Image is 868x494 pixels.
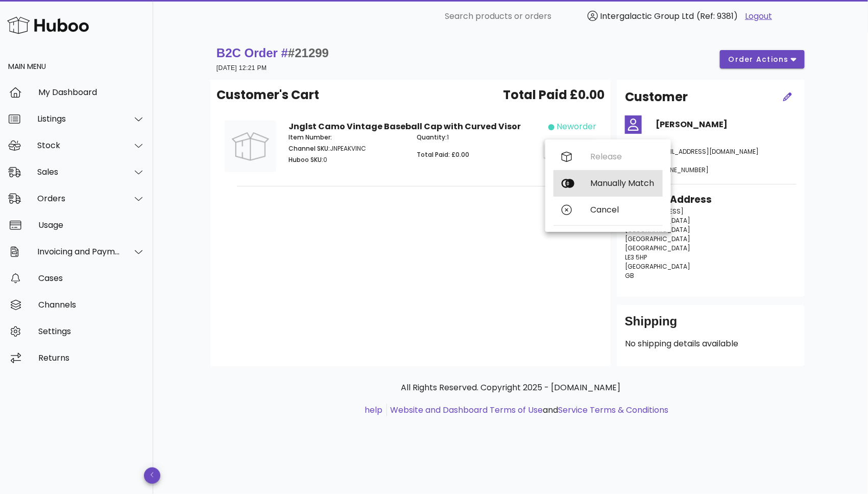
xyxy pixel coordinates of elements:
[625,244,690,252] span: [GEOGRAPHIC_DATA]
[387,404,669,416] li: and
[216,46,329,60] strong: B2C Order #
[391,404,543,416] a: Website and Dashboard Terms of Use
[697,10,738,22] span: (Ref: 9381)
[288,133,332,142] span: Item Number:
[219,382,803,394] p: All Rights Reserved. Copyright 2025 - [DOMAIN_NAME]
[656,147,759,156] span: [EMAIL_ADDRESS][DOMAIN_NAME]
[503,86,605,104] span: Total Paid £0.00
[656,119,797,131] h4: [PERSON_NAME]
[38,300,145,310] div: Channels
[417,133,447,142] span: Quantity:
[288,46,329,60] span: #21299
[656,166,709,174] span: [PHONE_NUMBER]
[745,10,773,22] a: Logout
[625,193,797,207] h3: Shipping Address
[216,64,267,72] small: [DATE] 12:21 PM
[544,139,596,158] button: action
[625,88,688,106] h2: Customer
[625,234,690,243] span: [GEOGRAPHIC_DATA]
[38,326,145,336] div: Settings
[365,404,383,416] a: help
[7,14,89,36] img: Huboo Logo
[590,178,655,188] div: Manually Match
[625,338,797,350] p: No shipping details available
[38,273,145,283] div: Cases
[38,353,145,363] div: Returns
[225,121,276,172] img: Product Image
[417,150,469,159] span: Total Paid: £0.00
[37,247,120,256] div: Invoicing and Payments
[590,205,655,215] div: Cancel
[37,194,120,203] div: Orders
[216,86,319,104] span: Customer's Cart
[720,50,805,68] button: order actions
[288,144,404,153] p: JNPEAKVINC
[625,313,797,338] div: Shipping
[559,404,669,416] a: Service Terms & Conditions
[37,140,120,150] div: Stock
[625,253,647,262] span: LE3 5HP
[37,167,120,177] div: Sales
[288,121,521,132] strong: Jnglst Camo Vintage Baseball Cap with Curved Visor
[600,10,694,22] span: Intergalactic Group Ltd
[728,54,789,65] span: order actions
[625,262,690,271] span: [GEOGRAPHIC_DATA]
[288,155,404,164] p: 0
[37,114,120,124] div: Listings
[625,271,634,280] span: GB
[557,121,596,133] div: neworder
[38,220,145,230] div: Usage
[417,133,533,142] p: 1
[288,144,330,153] span: Channel SKU:
[38,87,145,97] div: My Dashboard
[288,155,323,164] span: Huboo SKU:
